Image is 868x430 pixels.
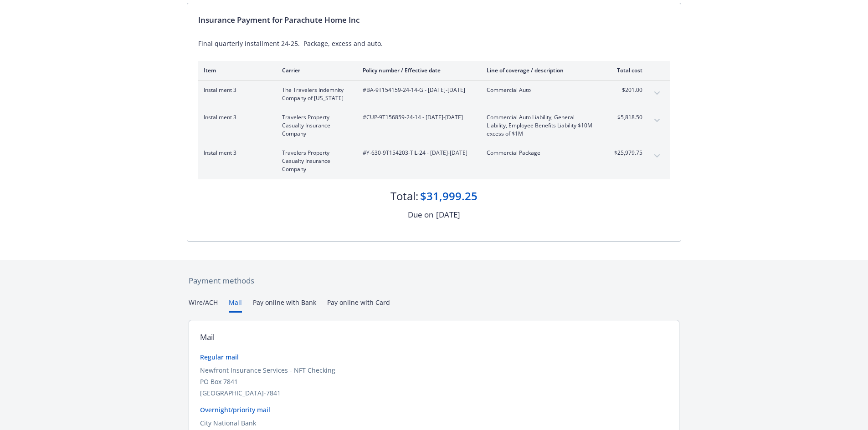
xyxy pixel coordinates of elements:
div: City National Bank [200,418,668,428]
div: PO Box 7841 [200,377,668,386]
button: expand content [650,86,664,101]
span: Commercial Auto Liability, General Liability, Employee Benefits Liability $10M excess of $1M [487,113,594,138]
span: #BA-9T154159-24-14-G - [DATE]-[DATE] [363,86,472,94]
span: The Travelers Indemnity Company of [US_STATE] [282,86,348,102]
div: Item [204,66,267,74]
span: Travelers Property Casualty Insurance Company [282,113,348,138]
div: $31,999.25 [420,188,478,204]
button: Pay online with Card [327,298,390,313]
div: Insurance Payment for Parachute Home Inc [198,14,670,26]
button: Mail [229,298,242,313]
div: Installment 3Travelers Property Casualty Insurance Company#CUP-9T156859-24-14 - [DATE]-[DATE]Comm... [198,108,670,143]
span: #CUP-9T156859-24-14 - [DATE]-[DATE] [363,113,472,121]
span: $201.00 [608,86,642,94]
div: Line of coverage / description [487,66,594,74]
div: Carrier [282,66,348,74]
div: Regular mail [200,352,668,362]
div: [GEOGRAPHIC_DATA]-7841 [200,388,668,398]
span: Commercial Package [487,149,594,157]
div: Installment 3Travelers Property Casualty Insurance Company#Y-630-9T154203-TIL-24 - [DATE]-[DATE]C... [198,143,670,179]
button: Pay online with Bank [253,298,316,313]
span: Installment 3 [204,86,267,94]
div: Mail [200,331,215,343]
div: Policy number / Effective date [363,66,472,74]
div: Newfront Insurance Services - NFT Checking [200,365,668,375]
span: Travelers Property Casualty Insurance Company [282,149,348,173]
span: $5,818.50 [608,113,642,121]
button: expand content [650,149,664,163]
div: Due on [408,209,433,221]
div: Installment 3The Travelers Indemnity Company of [US_STATE]#BA-9T154159-24-14-G - [DATE]-[DATE]Com... [198,81,670,108]
button: expand content [650,113,664,128]
span: Installment 3 [204,113,267,121]
span: Commercial Auto [487,86,594,94]
span: #Y-630-9T154203-TIL-24 - [DATE]-[DATE] [363,149,472,157]
div: Total cost [608,66,642,74]
div: Total: [390,188,418,204]
div: Overnight/priority mail [200,405,668,415]
button: Wire/ACH [189,298,218,313]
span: $25,979.75 [608,149,642,157]
div: Final quarterly installment 24-25. Package, excess and auto. [198,39,670,48]
div: [DATE] [436,209,460,221]
div: Payment methods [189,275,679,287]
span: Installment 3 [204,149,267,157]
